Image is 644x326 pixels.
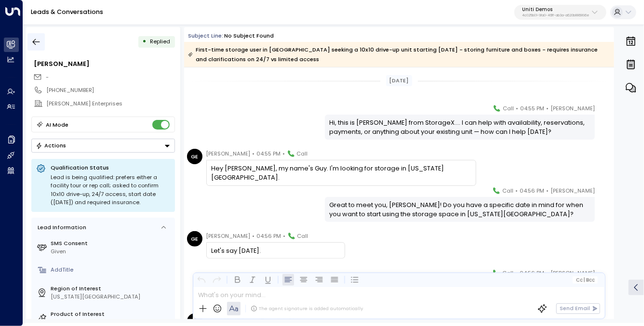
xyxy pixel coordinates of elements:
[46,100,174,108] div: [PERSON_NAME] Enterprises
[297,231,309,241] span: Call
[211,246,340,255] div: Let's say [DATE].
[257,149,281,158] span: 04:55 PM
[283,231,286,241] span: •
[550,104,595,113] span: [PERSON_NAME]
[224,32,274,40] div: No subject found
[31,139,175,153] button: Actions
[297,149,308,158] span: Call
[386,75,412,86] div: [DATE]
[515,268,518,278] span: •
[206,149,251,158] span: [PERSON_NAME]
[142,35,147,49] div: •
[46,73,49,81] span: -
[206,231,251,241] span: [PERSON_NAME]
[51,285,172,293] label: Region of Interest
[36,142,66,149] div: Actions
[51,310,172,318] label: Product of Interest
[283,149,285,158] span: •
[51,248,172,256] div: Given
[211,164,471,182] div: Hey [PERSON_NAME], my name's Guy. I'm looking for storage in [US_STATE][GEOGRAPHIC_DATA].
[257,231,282,241] span: 04:56 PM
[514,5,606,20] button: Uniti Demos4c025b01-9fa0-46ff-ab3a-a620b886896e
[253,231,255,241] span: •
[31,8,103,16] a: Leads & Conversations
[546,186,549,196] span: •
[520,104,544,113] span: 04:55 PM
[51,164,170,171] p: Qualification Status
[576,277,595,283] span: Cc Bcc
[35,223,86,232] div: Lead Information
[502,186,513,196] span: Call
[520,186,544,196] span: 04:56 PM
[522,7,589,13] p: Uniti Demos
[187,231,202,247] div: GE
[502,268,513,278] span: Call
[515,186,518,196] span: •
[31,139,175,153] div: Button group with a nested menu
[51,239,172,248] label: SMS Consent
[196,274,207,286] button: Undo
[51,293,172,301] div: [US_STATE][GEOGRAPHIC_DATA]
[150,38,170,45] span: Replied
[188,32,223,39] span: Subject Line:
[188,45,609,64] div: First-time storage user in [GEOGRAPHIC_DATA] seeking a 10x10 drive-up unit starting [DATE] - stor...
[253,149,255,158] span: •
[211,274,223,286] button: Redo
[34,59,174,68] div: [PERSON_NAME]
[503,104,514,113] span: Call
[550,268,595,278] span: [PERSON_NAME]
[599,268,614,284] img: 110_headshot.jpg
[546,268,549,278] span: •
[522,13,589,17] p: 4c025b01-9fa0-46ff-ab3a-a620b886896e
[51,266,172,274] div: AddTitle
[599,186,614,201] img: 110_headshot.jpg
[187,149,202,164] div: GE
[330,118,590,136] div: Hi, this is [PERSON_NAME] from StorageX.... I can help with availability, reservations, payments,...
[46,120,68,130] div: AI Mode
[46,86,174,94] div: [PHONE_NUMBER]
[599,104,614,119] img: 110_headshot.jpg
[584,277,585,283] span: |
[550,186,595,196] span: [PERSON_NAME]
[516,104,518,113] span: •
[546,104,549,113] span: •
[520,268,544,278] span: 04:56 PM
[51,173,170,207] div: Lead is being qualified: prefers either a facility tour or rep call; asked to confirm 10x10 drive...
[573,276,598,284] button: Cc|Bcc
[251,305,363,312] div: The agent signature is added automatically
[330,200,590,219] div: Great to meet you, [PERSON_NAME]! Do you have a specific date in mind for when you want to start ...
